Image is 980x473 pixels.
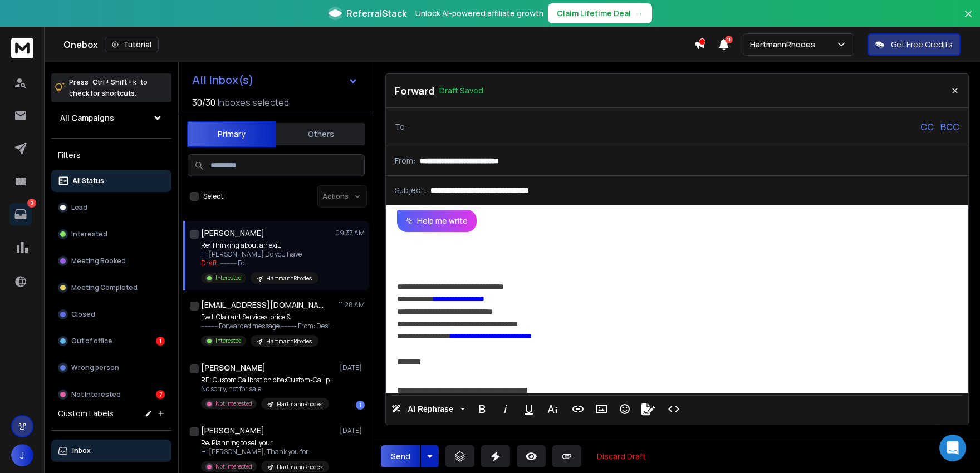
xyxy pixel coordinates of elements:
[542,398,563,420] button: More Text
[397,210,477,232] button: Help me write
[340,363,365,372] p: [DATE]
[495,398,516,420] button: Italic (Ctrl+I)
[277,463,322,471] p: HartmannRhodes
[11,444,33,466] button: J
[395,121,407,132] p: To:
[920,120,934,134] p: CC
[201,250,318,259] p: Hi [PERSON_NAME] Do you have
[201,313,335,322] p: Fwd: Clairant Services: price &
[71,337,112,346] p: Out of office
[51,147,171,163] h3: Filters
[940,120,959,134] p: BCC
[266,337,312,346] p: HartmannRhodes
[63,37,694,52] div: Onebox
[203,192,223,201] label: Select
[201,385,335,393] p: No sorry, not for sale.
[51,107,171,129] button: All Campaigns
[51,223,171,245] button: Interested
[91,76,138,88] span: Ctrl + Shift + k
[381,445,420,467] button: Send
[201,447,329,456] p: Hi [PERSON_NAME], Thank you for
[346,7,406,20] span: ReferralStack
[201,425,264,436] h1: [PERSON_NAME]
[356,401,365,410] div: 1
[215,462,252,471] p: Not Interested
[51,196,171,219] button: Lead
[105,37,159,52] button: Tutorial
[548,3,652,23] button: Claim Lifetime Deal→
[69,77,148,99] p: Press to check for shortcuts.
[201,438,329,447] p: Re: Planning to sell your
[405,405,455,414] span: AI Rephrase
[339,300,365,309] p: 11:28 AM
[71,283,138,292] p: Meeting Completed
[472,398,493,420] button: Bold (Ctrl+B)
[215,274,242,282] p: Interested
[395,155,415,166] p: From:
[187,121,276,147] button: Primary
[750,39,820,50] p: HartmannRhodes
[192,96,215,109] span: 30 / 30
[60,112,114,124] h1: All Campaigns
[71,363,119,372] p: Wrong person
[51,330,171,352] button: Out of office1
[415,8,543,19] p: Unlock AI-powered affiliate growth
[220,258,249,268] span: ---------- Fo ...
[156,390,165,399] div: 7
[663,398,684,420] button: Code View
[335,229,365,238] p: 09:37 AM
[614,398,635,420] button: Emoticons
[215,337,242,345] p: Interested
[9,203,32,225] a: 8
[71,257,126,265] p: Meeting Booked
[266,274,312,283] p: HartmannRhodes
[71,390,121,399] p: Not Interested
[51,357,171,379] button: Wrong person
[51,383,171,406] button: Not Interested7
[588,445,655,467] button: Discard Draft
[27,199,36,208] p: 8
[51,440,171,462] button: Inbox
[868,33,961,56] button: Get Free Credits
[591,398,612,420] button: Insert Image (Ctrl+P)
[201,299,324,311] h1: [EMAIL_ADDRESS][DOMAIN_NAME]
[201,362,266,373] h1: [PERSON_NAME]
[71,230,107,239] p: Interested
[389,398,467,420] button: AI Rephrase
[51,170,171,192] button: All Status
[201,376,335,385] p: RE: Custom Calibration dba:Custom-Cal: price
[201,258,219,268] span: Draft:
[201,322,335,331] p: ---------- Forwarded message --------- From: Desirae
[51,303,171,326] button: Closed
[276,122,365,146] button: Others
[939,435,966,461] div: Open Intercom Messenger
[201,228,264,239] h1: [PERSON_NAME]
[277,400,322,408] p: HartmannRhodes
[725,36,733,43] span: 11
[961,7,976,33] button: Close banner
[72,176,104,185] p: All Status
[395,185,426,196] p: Subject:
[439,85,483,96] p: Draft Saved
[635,8,643,19] span: →
[215,400,252,408] p: Not Interested
[156,337,165,346] div: 1
[58,408,114,419] h3: Custom Labels
[183,69,367,91] button: All Inbox(s)
[567,398,589,420] button: Insert Link (Ctrl+K)
[638,398,659,420] button: Signature
[51,277,171,299] button: Meeting Completed
[71,203,87,212] p: Lead
[891,39,953,50] p: Get Free Credits
[201,241,318,250] p: Re: Thinking about an exit,
[71,310,95,319] p: Closed
[192,75,254,86] h1: All Inbox(s)
[72,446,91,455] p: Inbox
[518,398,540,420] button: Underline (Ctrl+U)
[218,96,289,109] h3: Inboxes selected
[395,83,435,98] p: Forward
[51,250,171,272] button: Meeting Booked
[340,426,365,435] p: [DATE]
